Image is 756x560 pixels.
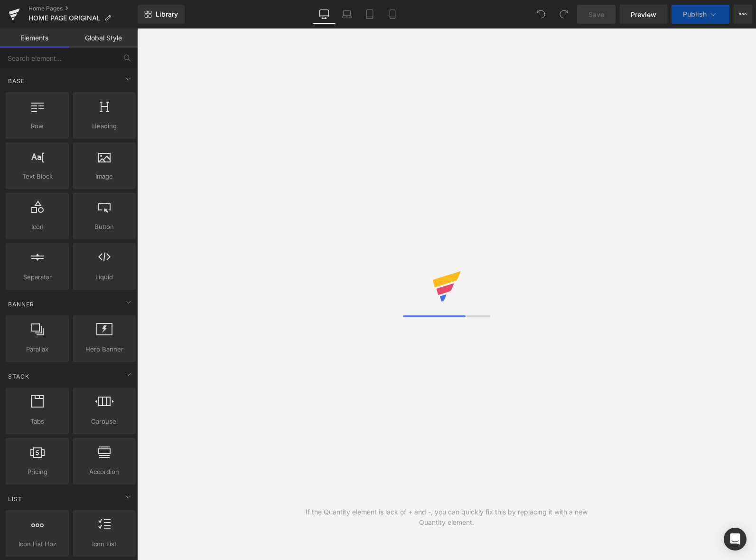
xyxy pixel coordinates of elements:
span: Preview [631,9,656,19]
span: Pricing [9,467,66,477]
span: Liquid [75,272,133,282]
span: HOME PAGE ORIGINAL [28,14,101,22]
a: Mobile [381,5,404,24]
span: Parallax [9,344,66,354]
span: Icon List Hoz [9,539,66,549]
span: Publish [683,10,707,18]
button: Undo [532,5,551,24]
span: Accordion [75,467,133,477]
span: Text Block [9,171,66,181]
button: Publish [672,5,729,24]
span: Base [7,76,26,85]
span: Button [75,222,133,232]
span: Save [588,9,604,19]
a: Laptop [336,5,358,24]
span: Library [156,10,178,19]
span: List [7,494,23,503]
button: Redo [554,5,573,24]
a: Preview [619,5,668,24]
span: Separator [9,272,66,282]
span: Carousel [75,417,133,427]
span: Image [75,171,133,181]
span: Icon [9,222,66,232]
span: Row [9,121,66,131]
a: New Library [138,5,185,24]
span: Icon List [75,539,133,549]
a: Tablet [358,5,381,24]
span: Heading [75,121,133,131]
a: Global Style [69,28,138,47]
a: Desktop [313,5,336,24]
a: Home Pages [28,5,138,12]
span: Hero Banner [75,344,133,354]
div: If the Quantity element is lack of + and -, you can quickly fix this by replacing it with a new Q... [292,507,601,528]
span: Stack [7,372,30,381]
span: Tabs [9,417,66,427]
button: More [733,5,752,24]
div: Open Intercom Messenger [724,528,747,551]
span: Banner [7,300,35,309]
